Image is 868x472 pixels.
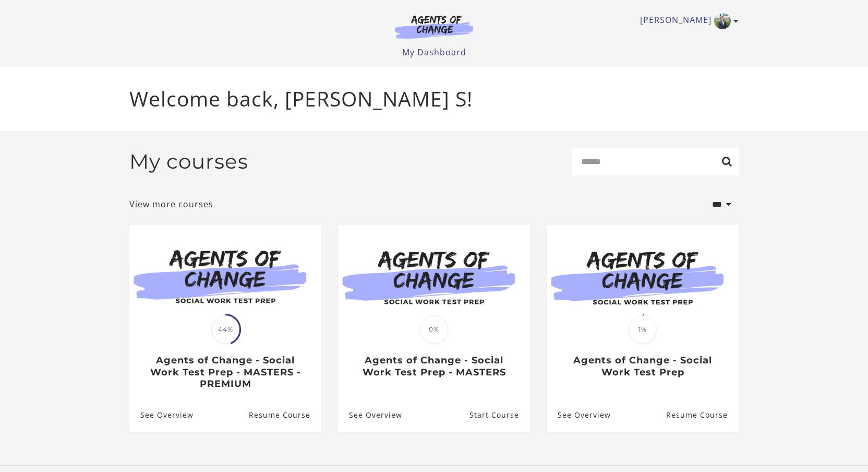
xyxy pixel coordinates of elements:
a: Agents of Change - Social Work Test Prep: Resume Course [666,398,739,432]
span: 0% [420,315,448,344]
img: Agents of Change Logo [384,15,484,39]
h3: Agents of Change - Social Work Test Prep - MASTERS - PREMIUM [140,355,310,390]
span: 44% [211,315,239,344]
a: Agents of Change - Social Work Test Prep - MASTERS: Resume Course [469,398,530,432]
a: My Dashboard [402,46,466,58]
a: Agents of Change - Social Work Test Prep - MASTERS - PREMIUM: Resume Course [249,398,321,432]
h2: My courses [129,149,248,174]
span: 1% [629,315,657,344]
p: Welcome back, [PERSON_NAME] S! [129,84,739,114]
a: Toggle menu [640,13,733,29]
h3: Agents of Change - Social Work Test Prep [558,355,727,378]
h3: Agents of Change - Social Work Test Prep - MASTERS [349,355,519,378]
a: Agents of Change - Social Work Test Prep: See Overview [547,398,611,432]
a: View more courses [129,198,213,210]
a: Agents of Change - Social Work Test Prep - MASTERS: See Overview [338,398,402,432]
a: Agents of Change - Social Work Test Prep - MASTERS - PREMIUM: See Overview [129,398,194,432]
